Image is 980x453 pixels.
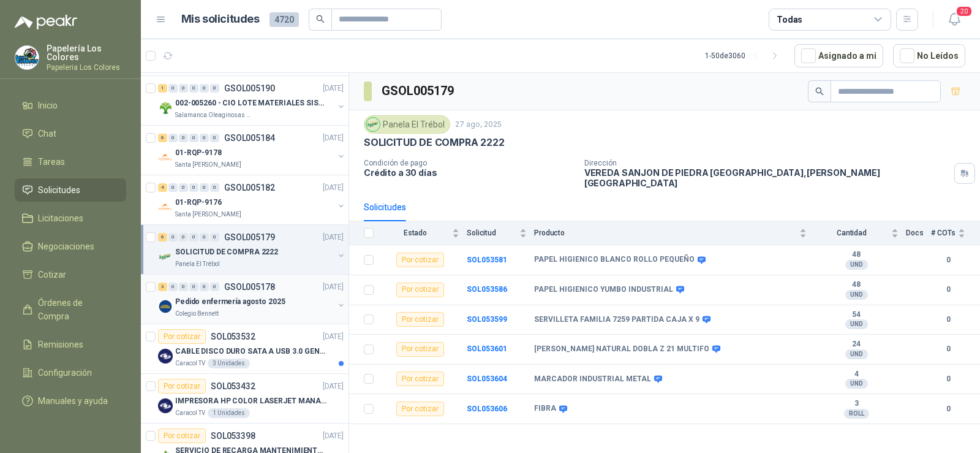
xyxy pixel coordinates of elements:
p: GSOL005179 [224,233,275,242]
div: 0 [200,233,209,242]
p: CABLE DISCO DURO SATA A USB 3.0 GENERICO [175,346,328,357]
span: Chat [38,127,56,140]
span: Estado [381,229,450,237]
p: Dirección [584,159,949,167]
span: Cantidad [814,229,889,237]
div: Por cotizar [396,312,444,327]
a: Tareas [15,150,126,173]
div: 6 [158,233,167,242]
p: IMPRESORA HP COLOR LASERJET MANAGED E45028DN [175,395,328,407]
div: Por cotizar [158,329,206,344]
a: 4 0 0 0 0 0 GSOL005182[DATE] Company Logo01-RQP-9176Santa [PERSON_NAME] [158,180,346,219]
span: # COTs [931,229,956,237]
a: Por cotizarSOL053432[DATE] Company LogoIMPRESORA HP COLOR LASERJET MANAGED E45028DNCaracol TV1 Un... [141,374,349,424]
th: Solicitud [467,221,534,245]
div: 0 [200,84,209,93]
a: SOL053604 [467,375,507,383]
th: Cantidad [814,221,906,245]
th: Estado [381,221,467,245]
div: 0 [210,233,219,242]
div: 0 [210,183,219,192]
p: Panela El Trébol [175,259,220,269]
span: Manuales y ayuda [38,394,108,408]
p: GSOL005182 [224,183,275,192]
b: SOL053606 [467,405,507,413]
p: Pedido enfermería agosto 2025 [175,296,285,308]
div: 0 [210,84,219,93]
div: 4 [158,183,167,192]
div: 0 [168,84,178,93]
p: Santa [PERSON_NAME] [175,210,241,219]
p: Santa [PERSON_NAME] [175,160,241,170]
div: UND [845,290,868,300]
div: 1 Unidades [208,408,250,418]
div: UND [845,379,868,389]
b: SOL053581 [467,256,507,264]
p: [DATE] [323,430,344,442]
div: 3 [158,283,167,291]
p: Condición de pago [364,159,575,167]
a: Solicitudes [15,178,126,202]
div: UND [845,349,868,359]
p: 01-RQP-9178 [175,147,222,159]
p: 01-RQP-9176 [175,197,222,208]
p: GSOL005190 [224,84,275,93]
a: Negociaciones [15,235,126,258]
b: 4 [814,370,899,379]
div: 0 [179,183,188,192]
b: FIBRA [534,404,556,414]
span: search [316,15,325,23]
p: 002-005260 - CIO LOTE MATERIALES SISTEMA HIDRAULIC [175,97,328,109]
b: 0 [931,254,965,266]
p: Papelería Los Colores [47,44,126,61]
img: Company Logo [158,101,173,115]
img: Company Logo [366,118,380,131]
span: Remisiones [38,338,83,351]
b: SERVILLETA FAMILIA 7259 PARTIDA CAJA X 9 [534,315,699,325]
a: Inicio [15,94,126,117]
div: 0 [189,283,198,291]
b: 0 [931,314,965,325]
div: 0 [210,283,219,291]
span: 4720 [269,12,299,27]
b: 48 [814,250,899,260]
b: 0 [931,343,965,355]
a: Licitaciones [15,207,126,230]
img: Company Logo [158,150,173,165]
img: Logo peakr [15,15,77,29]
b: 24 [814,340,899,349]
img: Company Logo [158,349,173,364]
div: Todas [777,13,802,26]
div: UND [845,319,868,329]
a: Chat [15,122,126,145]
div: 0 [179,233,188,242]
a: Remisiones [15,333,126,356]
p: Salamanca Oleaginosas SAS [175,110,252,120]
a: 3 0 0 0 0 0 GSOL005178[DATE] Company LogoPedido enfermería agosto 2025Colegio Bennett [158,280,346,319]
b: SOL053601 [467,345,507,353]
div: Por cotizar [396,371,444,386]
div: Por cotizar [396,283,444,297]
span: Tareas [38,155,65,169]
h3: GSOL005179 [382,82,456,101]
a: 6 0 0 0 0 0 GSOL005179[DATE] Company LogoSOLICITUD DE COMPRA 2222Panela El Trébol [158,230,346,269]
p: [DATE] [323,132,344,144]
a: Configuración [15,361,126,384]
b: 48 [814,280,899,290]
b: [PERSON_NAME] NATURAL DOBLA Z 21 MULTIFO [534,345,709,354]
p: VEREDA SANJON DE PIEDRA [GEOGRAPHIC_DATA] , [PERSON_NAME][GEOGRAPHIC_DATA] [584,167,949,188]
p: GSOL005178 [224,283,275,291]
p: Papeleria Los Colores [47,64,126,71]
b: 3 [814,399,899,409]
span: Solicitudes [38,183,80,197]
b: SOL053586 [467,285,507,294]
p: SOL053432 [211,382,255,390]
div: ROLL [844,409,869,419]
div: Por cotizar [396,253,444,267]
b: SOL053599 [467,315,507,324]
b: 0 [931,373,965,385]
div: 6 [158,134,167,142]
b: 0 [931,284,965,295]
span: Licitaciones [38,211,83,225]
